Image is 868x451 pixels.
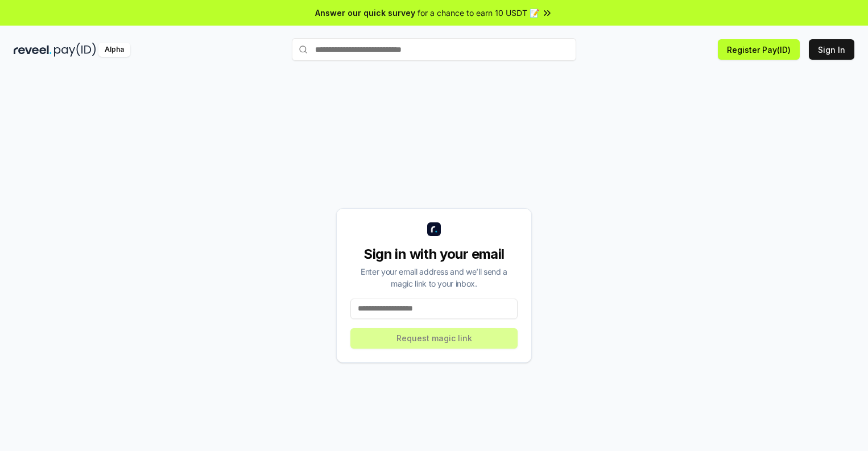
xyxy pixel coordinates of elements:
span: Answer our quick survey [315,7,415,19]
img: pay_id [54,43,96,57]
div: Alpha [98,43,130,57]
img: reveel_dark [14,43,52,57]
div: Enter your email address and we’ll send a magic link to your inbox. [350,266,518,289]
img: logo_small [427,222,441,236]
button: Register Pay(ID) [718,39,800,60]
span: for a chance to earn 10 USDT 📝 [418,7,539,19]
div: Sign in with your email [350,245,518,263]
button: Sign In [809,39,854,60]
